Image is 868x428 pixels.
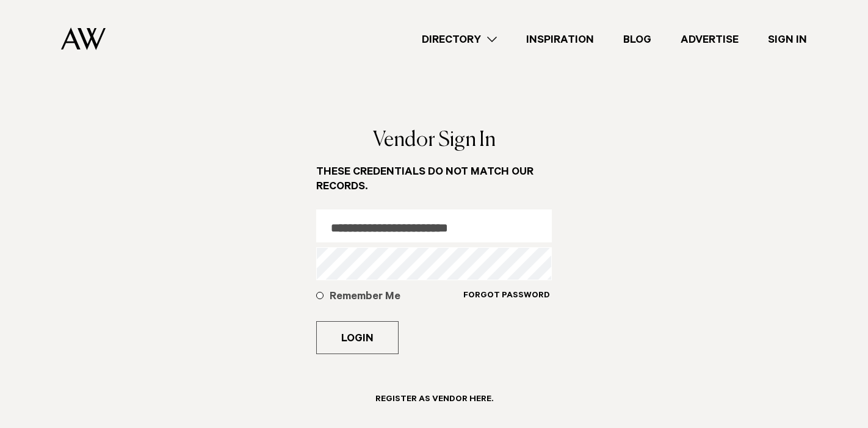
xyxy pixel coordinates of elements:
h1: Vendor Sign In [316,130,552,151]
a: Directory [407,31,512,48]
h6: Forgot Password [463,291,550,302]
a: Advertise [666,31,753,48]
a: Forgot Password [463,290,551,316]
h5: Remember Me [330,290,463,305]
a: Blog [609,31,666,48]
a: Register as Vendor here. [361,383,508,423]
h5: These credentials do not match our records. [316,165,552,195]
h6: Register as Vendor here. [375,394,493,406]
a: Sign In [753,31,822,48]
button: Login [316,321,399,354]
a: Inspiration [512,31,609,48]
img: Auckland Weddings Logo [61,27,106,50]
